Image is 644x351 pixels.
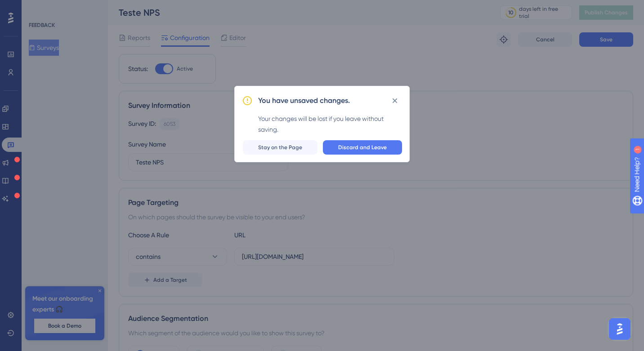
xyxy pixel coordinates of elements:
[63,4,65,12] div: 1
[258,113,402,135] div: Your changes will be lost if you leave without saving.
[606,315,633,342] iframe: UserGuiding AI Assistant Launcher
[258,144,302,151] span: Stay on the Page
[258,95,350,106] h2: You have unsaved changes.
[338,144,387,151] span: Discard and Leave
[21,2,56,13] span: Need Help?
